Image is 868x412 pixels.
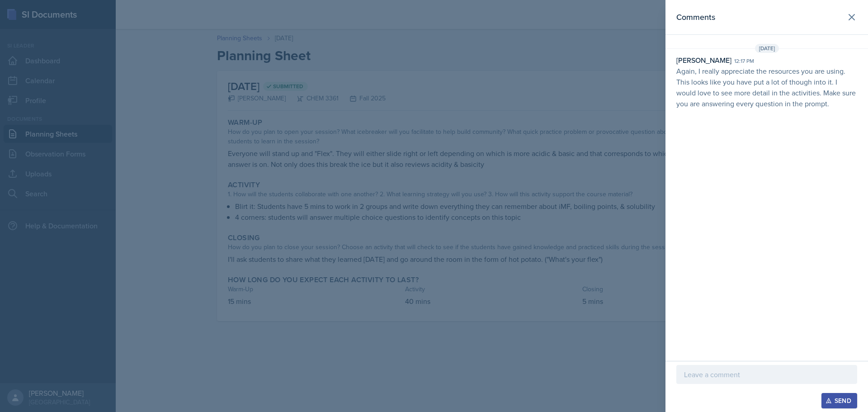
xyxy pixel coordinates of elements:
[676,66,857,109] p: Again, I really appreciate the resources you are using. This looks like you have put a lot of tho...
[676,55,731,66] div: [PERSON_NAME]
[734,57,754,65] div: 12:17 pm
[821,393,857,408] button: Send
[827,397,851,404] div: Send
[755,44,779,53] span: [DATE]
[676,11,715,24] h2: Comments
